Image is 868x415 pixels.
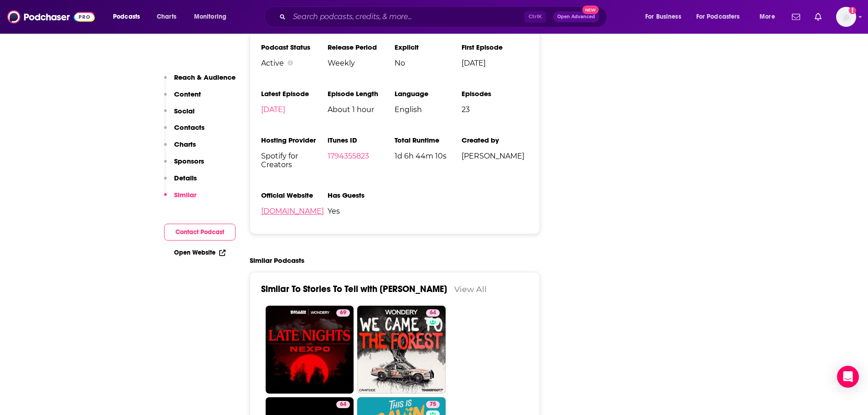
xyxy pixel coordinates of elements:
p: Sponsors [174,157,204,165]
h3: Latest Episode [261,89,328,98]
p: Content [174,90,201,98]
span: 1d 6h 44m 10s [395,152,462,160]
a: [DATE] [261,105,285,114]
span: 69 [340,308,346,318]
button: Details [164,174,197,190]
button: open menu [107,10,152,24]
h3: Created by [462,136,529,144]
span: New [582,5,599,14]
span: Podcasts [113,10,140,23]
span: Ctrl K [524,11,546,23]
span: Monitoring [194,10,226,23]
p: Reach & Audience [174,73,236,82]
h3: Official Website [261,191,328,200]
a: 69 [266,306,354,394]
span: 64 [340,400,346,409]
button: Reach & Audience [164,73,236,90]
span: [PERSON_NAME] [462,152,529,160]
button: Open AdvancedNew [553,11,599,22]
a: Show notifications dropdown [788,9,804,25]
button: Sponsors [164,157,204,174]
h3: Release Period [328,43,395,51]
button: Contact Podcast [164,224,236,241]
span: For Business [645,10,681,23]
p: Details [174,174,197,182]
span: [DATE] [462,59,529,67]
button: Charts [164,140,196,157]
span: Charts [157,10,176,23]
img: User Profile [836,7,856,27]
a: 64 [426,309,440,317]
button: open menu [188,10,238,24]
span: Open Advanced [557,15,595,19]
h3: Hosting Provider [261,136,328,144]
a: 64 [336,401,350,408]
h2: Similar Podcasts [250,256,304,265]
a: Show notifications dropdown [811,9,825,25]
p: Similar [174,190,196,199]
span: For Podcasters [696,10,740,23]
div: Open Intercom Messenger [837,366,859,388]
a: 1794355823 [328,152,369,160]
h3: Explicit [395,43,462,51]
h3: Episodes [462,89,529,98]
button: open menu [690,10,753,24]
p: Charts [174,140,196,149]
span: 75 [430,400,436,409]
h3: Has Guests [328,191,395,200]
button: Similar [164,190,196,207]
h3: Episode Length [328,89,395,98]
span: 64 [430,308,436,318]
p: Social [174,107,195,115]
div: Search podcasts, credits, & more... [273,6,616,27]
button: Content [164,90,201,107]
p: Contacts [174,123,205,132]
h3: Total Runtime [395,136,462,144]
a: [DOMAIN_NAME] [261,207,324,215]
button: open menu [753,10,786,24]
button: open menu [639,10,693,24]
a: Similar To Stories To Tell with [PERSON_NAME] [261,283,447,295]
h3: First Episode [462,43,529,51]
button: Show profile menu [836,7,856,27]
span: 23 [462,105,529,114]
h3: Language [395,89,462,98]
a: 69 [336,309,350,317]
span: English [395,105,462,114]
svg: Add a profile image [849,7,856,14]
span: Logged in as MTriantPPC [836,7,856,27]
span: Yes [328,207,395,215]
span: Spotify for Creators [261,152,328,169]
a: View All [454,284,487,294]
span: More [760,10,775,23]
h3: Podcast Status [261,43,328,51]
a: Charts [151,10,182,24]
img: Podchaser - Follow, Share and Rate Podcasts [7,8,95,26]
a: 64 [357,306,446,394]
a: Open Website [174,249,226,256]
span: No [395,59,462,67]
div: Active [261,59,328,67]
a: 75 [426,401,440,408]
button: Contacts [164,123,205,140]
span: About 1 hour [328,105,395,114]
span: Weekly [328,59,395,67]
h3: iTunes ID [328,136,395,144]
button: Social [164,107,195,123]
input: Search podcasts, credits, & more... [289,10,524,24]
